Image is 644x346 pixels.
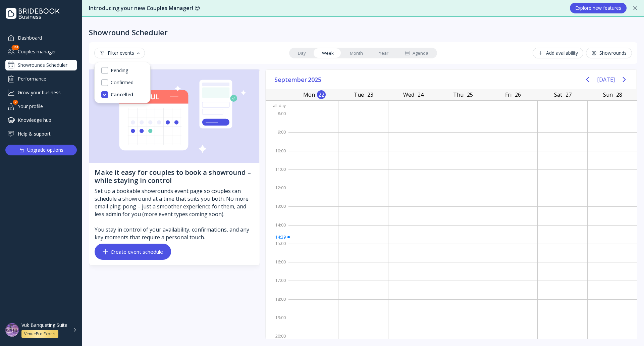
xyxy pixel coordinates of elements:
a: Week [314,48,342,58]
div: Explore new features [575,5,621,11]
span: 2025 [308,75,322,85]
div: Set up a bookable showrounds event page so couples can schedule a showround at a time that suits ... [95,187,254,241]
div: 13:00 [266,202,288,221]
div: Add availability [538,50,578,56]
a: Month [342,48,371,58]
div: Showrounds [591,50,627,56]
div: 18:00 [266,295,288,314]
div: Cancelled [111,92,133,98]
a: Showrounds Scheduler [5,60,77,70]
div: 20:00 [266,332,288,340]
div: Pending [111,67,128,73]
div: Sat [552,90,564,99]
div: Create event schedule [103,249,163,254]
button: Previous page [581,73,594,86]
div: Agenda [405,50,428,56]
a: Year [371,48,396,58]
div: Upgrade options [27,145,63,155]
a: Performance [5,73,77,84]
div: Mon [301,90,317,99]
div: 14:00 [266,221,288,240]
div: 26 [514,90,522,99]
span: September [274,75,308,85]
div: 24 [416,90,425,99]
a: Grow your business [5,87,77,98]
button: Showrounds [586,48,632,58]
div: Vuk Banqueting Suite [21,322,67,328]
div: 12:00 [266,184,288,202]
div: 16:00 [266,258,288,277]
button: Add availability [533,48,583,58]
div: 10:00 [266,147,288,165]
h5: Make it easy for couples to book a showround – while staying in control [95,168,254,185]
div: 8:00 [266,110,288,128]
div: 17:00 [266,277,288,295]
div: Confirmed [111,80,133,86]
div: Tue [352,90,366,99]
button: Upgrade options [5,145,77,155]
div: 19:00 [266,314,288,332]
div: 15:00 [266,240,288,258]
div: 9:00 [266,128,288,147]
div: 11:00 [266,165,288,184]
a: Couples manager102 [5,46,77,57]
button: September2025 [272,75,325,85]
div: 25 [466,90,474,99]
div: 27 [564,90,573,99]
div: All-day [266,101,288,110]
a: Help & support [5,128,77,139]
div: Sun [601,90,615,99]
button: [DATE] [597,73,615,86]
div: 2 [13,100,18,105]
div: Fri [503,90,514,99]
div: Showround Scheduler [89,28,168,37]
a: Day [290,48,314,58]
div: 28 [615,90,624,99]
a: Knowledge hub [5,114,77,126]
button: Explore new features [570,3,627,13]
div: 102 [12,45,19,50]
div: Your profile [5,101,77,112]
div: VenuePro Expert [24,331,56,337]
div: Thu [451,90,466,99]
div: Filter events [100,50,140,56]
iframe: Chat Widget [610,314,644,346]
div: 23 [366,90,375,99]
div: 22 [317,90,326,99]
img: dpr=1,fit=cover,g=face,w=48,h=48 [5,323,19,337]
a: Dashboard [5,32,77,43]
button: Next page [618,73,631,86]
a: Your profile2 [5,101,77,112]
button: Create event schedule [95,244,171,260]
div: Wed [401,90,416,99]
div: Introducing your new Couples Manager! 😍 [89,4,563,12]
button: Filter events [94,48,145,58]
div: Couples manager [5,46,77,57]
